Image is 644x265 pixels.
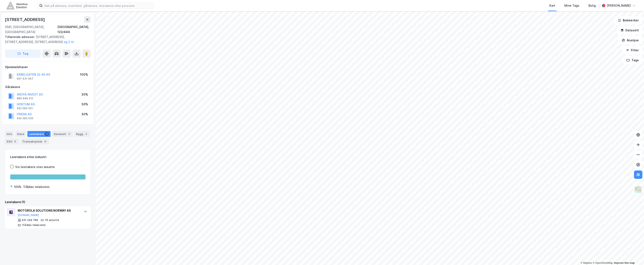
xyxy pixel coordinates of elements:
div: 100% [14,184,21,189]
div: [STREET_ADDRESS] [5,16,46,23]
div: 1 [45,132,49,136]
div: Leietakere etter industri [10,155,85,159]
div: 30% [81,92,88,97]
div: 931 249 789 [22,218,38,222]
img: Z [634,186,642,194]
span: Tilhørende adresser: [5,35,36,39]
div: 30% [81,102,88,107]
div: Bygg [74,131,90,137]
div: [PERSON_NAME] [607,3,631,8]
div: Kontrollprogram for chat [623,245,644,265]
div: Bolig [588,3,596,8]
div: Mine Tags [564,3,579,8]
button: Datasett [617,26,642,34]
div: Transaksjoner [21,139,49,144]
div: Leietakere [27,131,51,137]
div: 0581, [GEOGRAPHIC_DATA], [GEOGRAPHIC_DATA] [5,25,57,34]
div: Kart [549,3,555,8]
div: 6 [13,139,17,144]
div: Trådløs telekomm. [23,184,50,189]
iframe: Chat Widget [623,245,644,265]
div: 932 083 051 [17,107,33,110]
div: Eiere [15,131,26,137]
div: Hjemmelshaver [5,65,90,70]
div: 885 648 312 [17,97,33,100]
div: MOTOROLA SOLUTIONS NORWAY AS [18,208,80,213]
a: Mapbox [581,261,592,264]
div: 100% [80,72,88,77]
button: Filter [622,46,642,54]
button: Analyse [618,36,642,44]
div: 2 [67,132,71,136]
div: Datasett [52,131,73,137]
button: [DOMAIN_NAME] [18,213,39,217]
div: 927 431 947 [17,77,33,80]
img: akershus-eiendom-logo.9091f326c980b4bce74ccdd9f866810c.svg [7,2,27,9]
div: Leietakere (1) [5,200,91,205]
button: Tag [5,49,41,58]
div: 2 [84,132,88,136]
div: [STREET_ADDRESS], [STREET_ADDRESS], [STREET_ADDRESS] [5,34,87,44]
div: 6 [43,139,47,144]
a: Improve this map [614,261,635,264]
div: 30% [81,112,88,117]
div: Info [5,131,14,137]
input: Søk på adresse, matrikkel, gårdeiere, leietakere eller personer [43,2,154,9]
div: Trådløs telekomm. [22,223,46,227]
div: Vis leietakere uten ansatte [15,164,55,169]
div: 76 ansatte [45,218,59,222]
div: Gårdeiere [5,85,90,90]
div: ESG [5,139,19,144]
div: 932 083 035 [17,117,33,120]
button: Bokmerker [614,16,642,25]
div: [GEOGRAPHIC_DATA], 122/444 [57,25,91,34]
button: Tags [623,56,642,64]
a: OpenStreetMap [593,261,613,264]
